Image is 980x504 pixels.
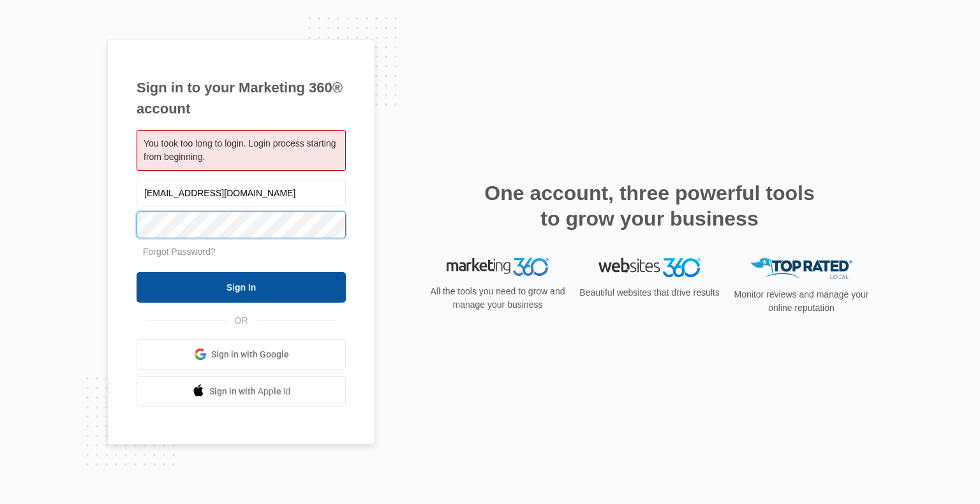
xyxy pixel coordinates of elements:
[750,258,852,279] img: Top Rated Local
[480,180,819,231] h2: One account, three powerful tools to grow your business
[226,314,257,328] span: OR
[578,286,721,299] p: Beautiful websites that drive results
[598,258,701,277] img: Websites 360
[447,258,549,276] img: Marketing 360
[143,247,216,257] a: Forgot Password?
[211,348,289,361] span: Sign in with Google
[426,285,569,312] p: All the tools you need to grow and manage your business
[144,138,336,162] span: You took too long to login. Login process starting from beginning.
[137,272,346,303] input: Sign In
[137,180,346,206] input: Email
[137,77,346,119] h1: Sign in to your Marketing 360® account
[137,376,346,407] a: Sign in with Apple Id
[209,385,291,398] span: Sign in with Apple Id
[730,288,873,315] p: Monitor reviews and manage your online reputation
[137,339,346,370] a: Sign in with Google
